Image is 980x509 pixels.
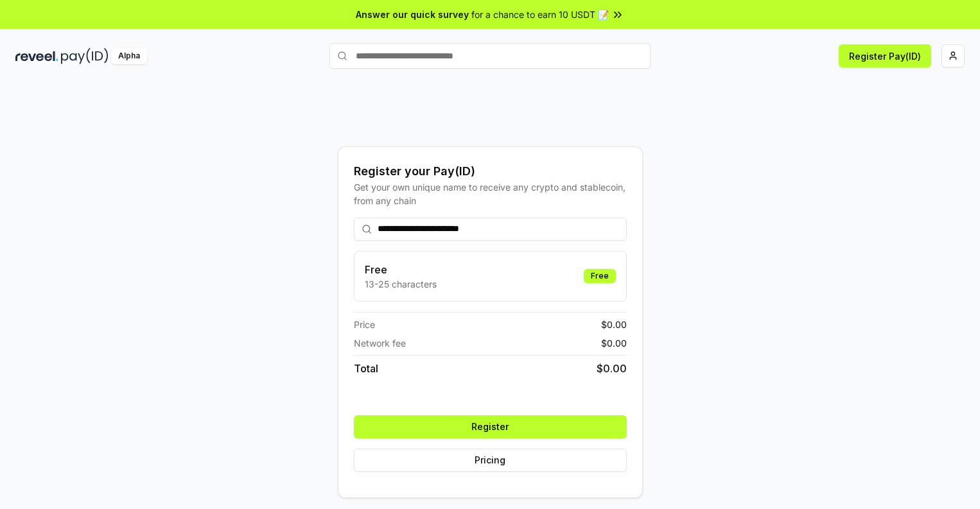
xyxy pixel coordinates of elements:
[471,8,609,21] span: for a chance to earn 10 USDT 📝
[601,318,627,331] span: $ 0.00
[365,277,437,291] p: 13-25 characters
[354,415,627,438] button: Register
[354,318,375,331] span: Price
[354,180,627,207] div: Get your own unique name to receive any crypto and stablecoin, from any chain
[111,48,147,64] div: Alpha
[365,262,437,277] h3: Free
[356,8,469,21] span: Answer our quick survey
[597,361,627,376] span: $ 0.00
[839,44,931,67] button: Register Pay(ID)
[15,48,58,64] img: reveel_dark
[354,336,406,350] span: Network fee
[61,48,109,64] img: pay_id
[354,162,627,180] div: Register your Pay(ID)
[584,269,616,283] div: Free
[354,361,378,376] span: Total
[601,336,627,350] span: $ 0.00
[354,449,627,472] button: Pricing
